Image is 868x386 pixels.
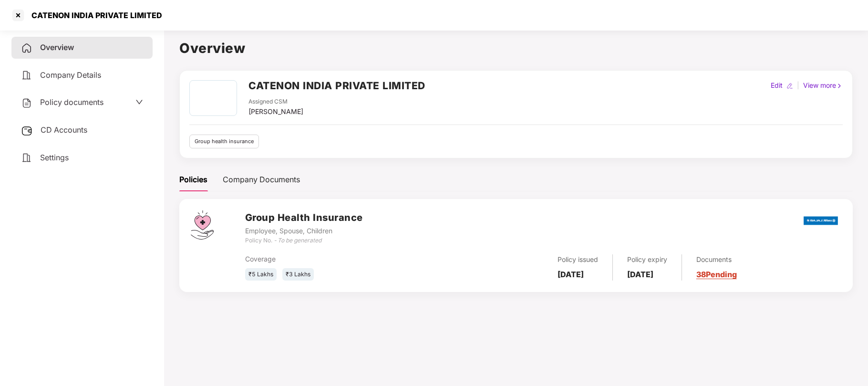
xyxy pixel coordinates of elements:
[558,270,584,279] b: [DATE]
[801,80,845,91] div: View more
[40,153,69,162] span: Settings
[21,125,33,136] img: svg+xml;base64,PHN2ZyB3aWR0aD0iMjUiIGhlaWdodD0iMjQiIHZpZXdCb3g9IjAgMCAyNSAyNCIgZmlsbD0ibm9uZSIgeG...
[245,226,363,236] div: Employee, Spouse, Children
[558,254,598,265] div: Policy issued
[696,254,737,265] div: Documents
[282,268,314,281] div: ₹3 Lakhs
[248,97,303,106] div: Assigned CSM
[40,97,103,107] span: Policy documents
[40,70,101,80] span: Company Details
[21,70,32,81] img: svg+xml;base64,PHN2ZyB4bWxucz0iaHR0cDovL3d3dy53My5vcmcvMjAwMC9zdmciIHdpZHRoPSIyNCIgaGVpZ2h0PSIyNC...
[627,254,667,265] div: Policy expiry
[135,98,143,106] span: down
[179,38,853,59] h1: Overview
[795,80,801,91] div: |
[223,174,300,186] div: Company Documents
[245,210,363,225] h3: Group Health Insurance
[179,174,207,186] div: Policies
[836,83,843,89] img: rightIcon
[786,83,793,89] img: editIcon
[41,125,87,135] span: CD Accounts
[769,80,785,91] div: Edit
[248,106,303,117] div: [PERSON_NAME]
[804,210,838,231] img: bajaj.png
[696,270,737,279] a: 38 Pending
[278,237,321,244] i: To be generated
[21,42,32,54] img: svg+xml;base64,PHN2ZyB4bWxucz0iaHR0cDovL3d3dy53My5vcmcvMjAwMC9zdmciIHdpZHRoPSIyNCIgaGVpZ2h0PSIyNC...
[248,78,425,94] h2: CATENON INDIA PRIVATE LIMITED
[191,210,214,240] img: svg+xml;base64,PHN2ZyB4bWxucz0iaHR0cDovL3d3dy53My5vcmcvMjAwMC9zdmciIHdpZHRoPSI0Ny43MTQiIGhlaWdodD...
[245,254,444,264] div: Coverage
[189,135,259,148] div: Group health insurance
[21,152,32,164] img: svg+xml;base64,PHN2ZyB4bWxucz0iaHR0cDovL3d3dy53My5vcmcvMjAwMC9zdmciIHdpZHRoPSIyNCIgaGVpZ2h0PSIyNC...
[245,236,363,245] div: Policy No. -
[21,97,32,109] img: svg+xml;base64,PHN2ZyB4bWxucz0iaHR0cDovL3d3dy53My5vcmcvMjAwMC9zdmciIHdpZHRoPSIyNCIgaGVpZ2h0PSIyNC...
[26,10,162,20] div: CATENON INDIA PRIVATE LIMITED
[245,268,277,281] div: ₹5 Lakhs
[627,270,653,279] b: [DATE]
[40,42,74,52] span: Overview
